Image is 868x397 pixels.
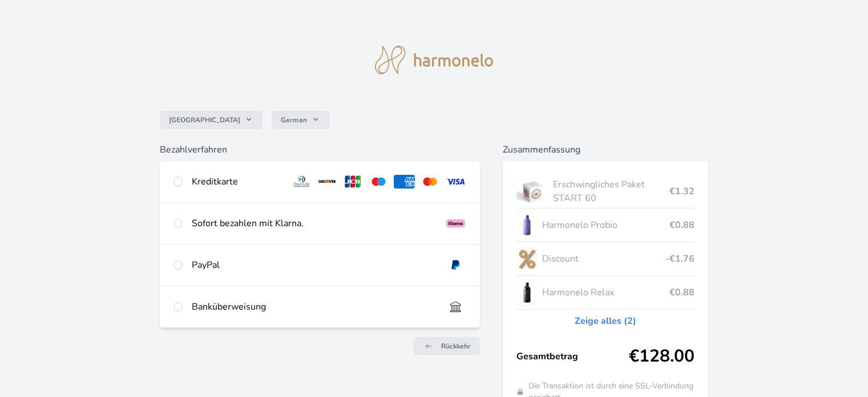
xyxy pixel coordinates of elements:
[669,218,695,232] span: €0.88
[291,175,312,189] img: diners.svg
[342,175,364,189] img: jcb.svg
[160,111,263,129] button: [GEOGRAPHIC_DATA]
[665,252,695,266] span: -€1.76
[542,286,669,299] span: Harmonelo Relax
[445,216,466,230] img: klarna_paynow.svg
[192,258,435,272] div: PayPal
[419,175,441,189] img: mc.svg
[516,177,549,206] img: start.jpg
[317,175,338,189] img: discover.svg
[629,346,695,367] span: €128.00
[516,211,538,239] img: CLEAN_PROBIO_se_stinem_x-lo.jpg
[542,252,665,266] span: Discount
[192,216,435,230] div: Sofort bezahlen mit Klarna.
[669,286,695,299] span: €0.88
[272,111,329,129] button: German
[169,115,240,125] span: [GEOGRAPHIC_DATA]
[375,46,494,74] img: logo.svg
[445,258,466,272] img: paypal.svg
[368,175,389,189] img: maestro.svg
[441,342,471,351] span: Rückkehr
[160,143,479,157] h6: Bezahlverfahren
[503,143,708,157] h6: Zusammenfassung
[394,175,415,189] img: amex.svg
[516,244,538,273] img: discount-lo.png
[414,337,480,355] a: Rückkehr
[192,300,435,314] div: Banküberweisung
[575,314,636,328] a: Zeige alles (2)
[669,185,695,198] span: €1.32
[445,175,466,189] img: visa.svg
[281,115,307,125] span: German
[553,178,669,205] span: Erschwingliches Paket START 60
[516,278,538,307] img: CLEAN_RELAX_se_stinem_x-lo.jpg
[445,300,466,314] img: bankTransfer_IBAN.svg
[516,350,629,363] span: Gesamtbetrag
[192,175,282,189] div: Kreditkarte
[542,218,669,232] span: Harmonelo Probio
